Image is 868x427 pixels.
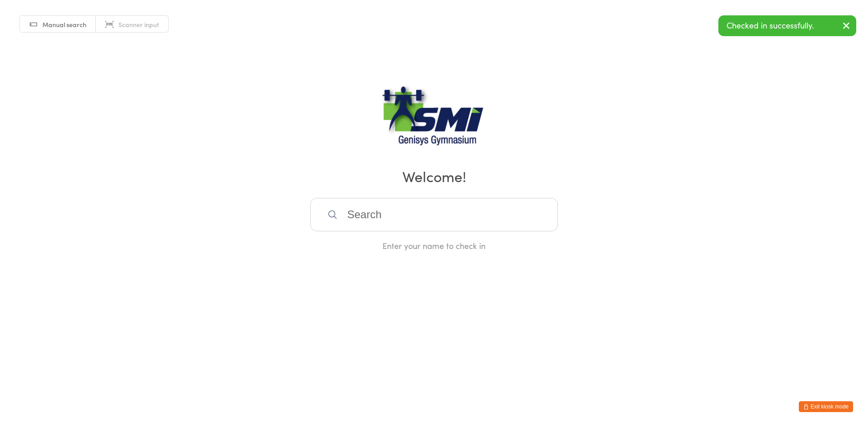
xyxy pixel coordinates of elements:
[310,198,558,231] input: Search
[9,166,859,186] h2: Welcome!
[377,85,491,153] img: Genisys Gym
[42,20,86,29] span: Manual search
[310,240,558,251] div: Enter your name to check in
[718,15,856,36] div: Checked in successfully.
[799,401,853,412] button: Exit kiosk mode
[118,20,159,29] span: Scanner input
